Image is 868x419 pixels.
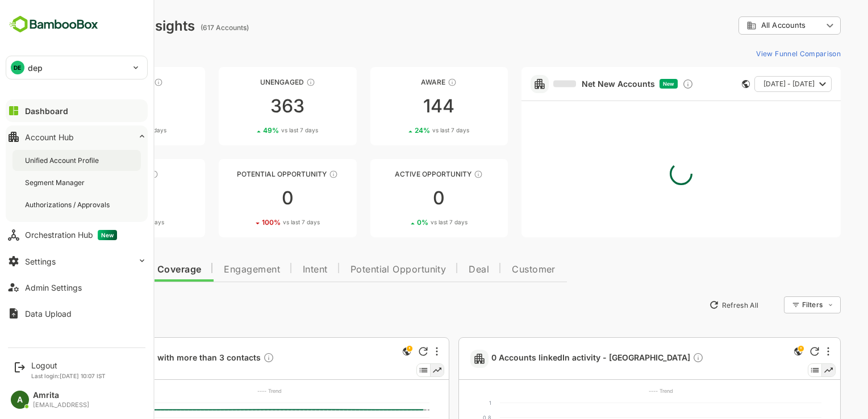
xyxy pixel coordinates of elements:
button: Refresh All [664,296,724,314]
div: Account Hub [25,132,74,142]
div: Description not present [223,352,235,365]
button: Data Upload [6,302,148,325]
span: 454 Accounts with more than 3 contacts [60,352,235,365]
div: This is a global insight. Segment selection is not applicable for this view [360,345,374,360]
span: Potential Opportunity [311,265,407,274]
a: Active OpportunityThese accounts have open opportunities which might be at any of the Sales Stage... [331,159,469,237]
div: Discover new ICP-fit accounts showing engagement — via intent surges, anonymous website visits, L... [642,78,654,90]
span: vs last 7 days [391,218,428,227]
button: Settings [6,250,148,273]
ag: (617 Accounts) [161,23,212,32]
div: These accounts are warm, further nurturing would qualify them to MQAs [110,170,119,179]
a: AwareThese accounts have just entered the buying cycle and need further nurturing14424%vs last 7 ... [331,67,469,145]
div: Active Opportunity [331,170,469,178]
div: DE [11,61,24,74]
div: This is a global insight. Segment selection is not applicable for this view [752,345,765,360]
div: Unengaged [179,78,317,86]
text: ---- Trend [218,388,242,394]
div: 89 [27,97,165,115]
button: [DATE] - [DATE] [715,76,792,92]
text: 1 [449,400,452,406]
div: Amrita [33,391,89,400]
div: Admin Settings [25,283,82,292]
div: All Accounts [707,20,783,31]
div: Authorizations / Approvals [25,200,112,209]
div: 0 [331,189,469,207]
a: 454 Accounts with more than 3 contactsDescription not present [60,352,239,365]
div: Filters [762,300,783,309]
div: 5 % [74,218,124,227]
a: 0 Accounts linkedIn activity - [GEOGRAPHIC_DATA]Description not present [452,352,669,365]
span: vs last 7 days [393,126,429,135]
a: UnreachedThese accounts have not been engaged with for a defined time period8962%vs last 7 days [27,67,165,145]
span: [DATE] - [DATE] [724,77,775,91]
span: New [98,230,117,240]
button: View Funnel Comparison [712,44,801,62]
div: Unreached [27,78,165,86]
div: Data Upload [25,309,72,319]
text: 500 [52,400,61,406]
div: More [787,347,790,356]
div: Engaged [27,170,165,178]
button: Admin Settings [6,276,148,299]
div: Refresh [379,347,388,356]
button: New Insights [27,295,110,315]
div: 62 % [72,126,127,135]
a: Potential OpportunityThese accounts are MQAs and can be passed on to Inside Sales0100%vs last 7 days [179,159,317,237]
p: dep [28,62,43,74]
div: This card does not support filter and segments [702,80,710,88]
div: 100 % [222,218,280,227]
div: Dashboard Insights [27,18,155,34]
span: Engagement [184,265,240,274]
div: Refresh [770,347,779,356]
div: These accounts have open opportunities which might be at any of the Sales Stages [434,170,443,179]
a: EngagedThese accounts are warm, further nurturing would qualify them to MQAs215%vs last 7 days [27,159,165,237]
div: All Accounts [699,15,801,37]
span: New [623,81,635,87]
span: All Accounts [721,21,766,30]
span: Intent [263,265,288,274]
div: 21 [27,189,165,207]
div: 144 [331,97,469,115]
div: [EMAIL_ADDRESS] [33,401,89,409]
button: Dashboard [6,99,148,122]
button: Orchestration HubNew [6,224,148,246]
div: Unified Account Profile [25,156,101,165]
a: UnengagedThese accounts have not shown enough engagement and need nurturing36349%vs last 7 days [179,67,317,145]
p: Last login: [DATE] 10:07 IST [31,372,106,379]
div: Filters [761,295,801,315]
text: ---- Trend [608,388,633,394]
div: Description not present [653,352,664,365]
div: 0 % [377,218,428,227]
span: vs last 7 days [87,218,124,227]
div: These accounts are MQAs and can be passed on to Inside Sales [289,170,298,179]
div: Logout [31,361,106,370]
div: These accounts have just entered the buying cycle and need further nurturing [408,78,417,87]
div: More [396,347,398,356]
a: Net New Accounts [514,79,615,89]
div: A [11,391,29,409]
span: vs last 7 days [90,126,127,135]
span: Deal [429,265,449,274]
span: vs last 7 days [241,126,278,135]
div: These accounts have not been engaged with for a defined time period [114,78,123,87]
span: Customer [472,265,516,274]
div: DEdep [6,56,147,79]
div: Segment Manager [25,178,87,187]
div: 363 [179,97,317,115]
div: These accounts have not shown enough engagement and need nurturing [266,78,276,87]
img: BambooboxFullLogoMark.5f36c76dfaba33ec1ec1367b70bb1252.svg [6,14,102,35]
span: Data Quality and Coverage [39,265,161,274]
div: Potential Opportunity [179,170,317,178]
div: Dashboard [25,106,68,116]
div: 0 [179,189,317,207]
button: Account Hub [6,125,148,148]
div: Aware [331,78,469,86]
div: Settings [25,257,56,266]
div: 24 % [375,126,429,135]
span: vs last 7 days [243,218,280,227]
div: 49 % [223,126,278,135]
div: Orchestration Hub [25,230,117,240]
span: 0 Accounts linkedIn activity - [GEOGRAPHIC_DATA] [452,352,664,365]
